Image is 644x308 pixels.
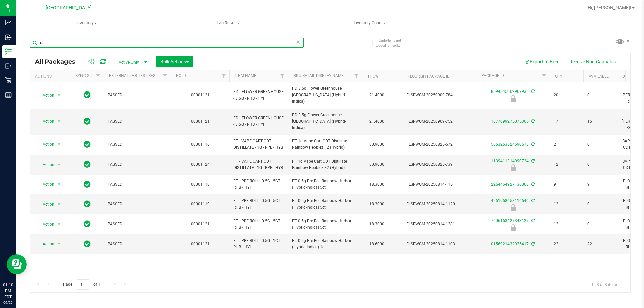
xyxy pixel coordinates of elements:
[176,73,186,78] a: PO ID
[554,201,579,207] span: 12
[235,73,256,78] a: Item Name
[292,85,358,105] span: FD 3.5g Flower Greenhouse [GEOGRAPHIC_DATA] (Hybrid-Indica)
[55,200,63,209] span: select
[37,160,55,169] span: Action
[406,181,472,188] span: FLSRWGM-20250814-1151
[16,16,157,30] a: Inventory
[530,182,535,187] span: Sync from Compliance System
[292,138,358,151] span: FT 1g Vape Cart CDT Distillate Rainbow Pebblez F2 (Hybrid)
[191,242,210,246] a: 00001121
[408,74,450,79] a: Flourish Package ID
[530,218,535,223] span: Sync from Compliance System
[376,38,409,48] span: Include items not tagged for facility
[108,118,167,125] span: PASSED
[530,89,535,94] span: Sync from Compliance System
[160,70,171,82] a: Filter
[491,89,529,94] a: 8594345002967938
[55,160,63,169] span: select
[554,221,579,227] span: 12
[55,239,63,249] span: select
[3,300,13,305] p: 09/26
[366,90,388,100] span: 21.4000
[109,73,162,78] a: External Lab Test Result
[218,70,229,82] a: Filter
[587,161,613,168] span: 0
[587,201,613,207] span: 0
[55,220,63,229] span: select
[475,224,551,231] div: Newly Received
[30,38,304,48] input: Search Package ID, Item Name, SKU, Lot or Part Number...
[233,238,284,250] span: FT - PRE-ROLL - 0.5G - 1CT - RHB - HYI
[84,180,91,189] span: In Sync
[156,56,193,67] button: Bulk Actions
[530,159,535,163] span: Sync from Compliance System
[191,93,210,97] a: 00001121
[233,115,284,128] span: FD - FLOWER GREENHOUSE - 3.5G - RHB - HYI
[37,117,55,126] span: Action
[233,158,284,171] span: FT - VAPE CART CDT DISTILLATE - 1G - RPB - HYB
[55,180,63,189] span: select
[554,161,579,168] span: 12
[157,16,299,30] a: Lab Results
[75,73,101,78] a: Sync Status
[586,279,624,289] span: 1 - 8 of 8 items
[191,119,210,124] a: 00001121
[406,201,472,207] span: FLSRWGM-20250814-1120
[108,221,167,227] span: PASSED
[299,16,440,30] a: Inventory Counts
[366,180,388,189] span: 18.3000
[5,91,12,98] inline-svg: Reports
[233,138,284,151] span: FT - VAPE CART CDT DISTILLATE - 1G - RPB - HYB
[55,140,63,149] span: select
[475,95,551,102] div: Newly Received
[530,242,535,246] span: Sync from Compliance System
[351,70,362,82] a: Filter
[37,239,55,249] span: Action
[292,178,358,191] span: FT 0.5g Pre-Roll Rainbow Harbor (Hybrid-Indica) 5ct
[7,254,27,274] iframe: Resource center
[555,74,562,79] a: Qty
[366,199,388,209] span: 18.3000
[191,182,210,187] a: 00001118
[108,141,167,148] span: PASSED
[84,117,91,126] span: In Sync
[554,118,579,125] span: 17
[84,160,91,169] span: In Sync
[191,222,210,226] a: 00001121
[588,5,631,10] span: Hi, [PERSON_NAME]!
[406,92,472,98] span: FLSRWGM-20250909-784
[233,198,284,210] span: FT - PRE-ROLL - 0.5G - 5CT - RHB - HYI
[84,140,91,149] span: In Sync
[292,158,358,171] span: FT 1g Vape Cart CDT Distillate Rainbow Pebblez F2 (Hybrid)
[530,119,535,124] span: Sync from Compliance System
[589,74,609,79] a: Available
[46,5,92,11] span: [GEOGRAPHIC_DATA]
[491,142,529,147] a: 5653253524690513
[296,38,300,46] span: Clear
[3,282,13,300] p: 01:10 PM EDT
[233,89,284,102] span: FD - FLOWER GREENHOUSE - 3.5G - RHB - HYI
[491,198,529,203] a: 4261968658116646
[277,70,288,82] a: Filter
[554,181,579,188] span: 9
[481,73,504,78] a: Package ID
[191,142,210,147] a: 00001116
[366,117,388,126] span: 21.4000
[84,239,91,249] span: In Sync
[191,202,210,206] a: 00001119
[344,20,394,26] span: Inventory Counts
[55,117,63,126] span: select
[57,279,106,290] span: Page of 1
[491,182,529,187] a: 2254464927136008
[35,58,82,65] span: All Packages
[16,20,157,26] span: Inventory
[406,221,472,227] span: FLSRWGM-20250814-1281
[406,241,472,247] span: FLSRWGM-20250814-1103
[77,279,89,290] input: 1
[5,63,12,69] inline-svg: Outbound
[55,90,63,100] span: select
[37,180,55,189] span: Action
[292,238,358,250] span: FT 0.5g Pre-Roll Rainbow Harbor (Hybrid-Indica) 1ct
[35,74,67,79] div: Actions
[587,92,613,98] span: 0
